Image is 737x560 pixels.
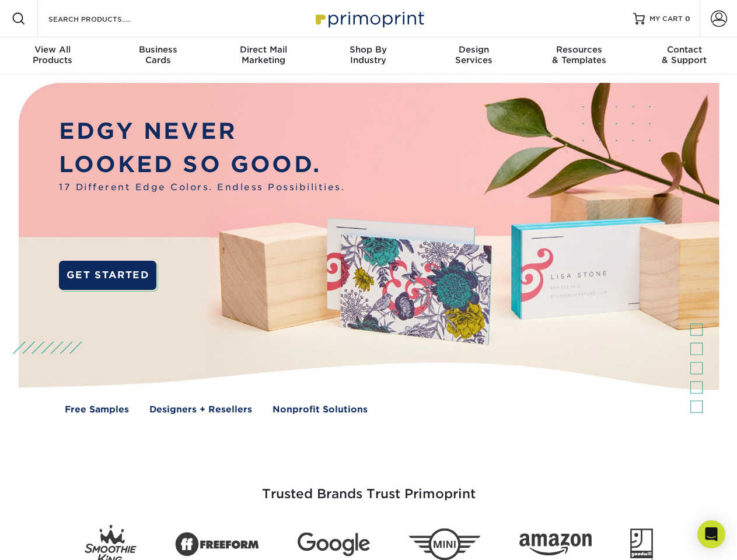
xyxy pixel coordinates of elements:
span: 17 Different Edge Colors. Endless Possibilities. [59,181,345,194]
img: Primoprint [310,6,427,31]
a: Nonprofit Solutions [273,403,368,416]
img: Amazon [519,534,592,556]
span: MY CART [649,14,683,24]
a: Shop ByIndustry [316,37,421,75]
img: Goodwill [630,528,653,560]
input: SEARCH PRODUCTS..... [47,12,161,26]
a: Free Samples [65,403,129,416]
a: GET STARTED [59,261,156,290]
span: Contact [632,44,737,55]
iframe: Google Customer Reviews [3,524,99,556]
img: Google [298,533,370,556]
a: Direct MailMarketing [211,37,316,75]
p: LOOKED SO GOOD. [59,148,345,181]
div: Industry [316,44,421,65]
div: & Support [632,44,737,65]
span: Design [421,44,526,55]
span: Business [105,44,210,55]
div: Marketing [211,44,316,65]
h3: Trusted Brands Trust Primoprint [27,459,710,516]
span: 0 [685,15,690,23]
span: Shop By [316,44,421,55]
a: DesignServices [421,37,526,75]
a: Resources& Templates [526,37,631,75]
p: EDGY NEVER [59,115,345,148]
a: Designers + Resellers [149,403,252,416]
div: Cards [105,44,210,65]
a: BusinessCards [105,37,210,75]
span: Direct Mail [211,44,316,55]
div: & Templates [526,44,631,65]
a: Contact& Support [632,37,737,75]
div: Open Intercom Messenger [697,520,725,548]
div: Services [421,44,526,65]
span: Resources [526,44,631,55]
